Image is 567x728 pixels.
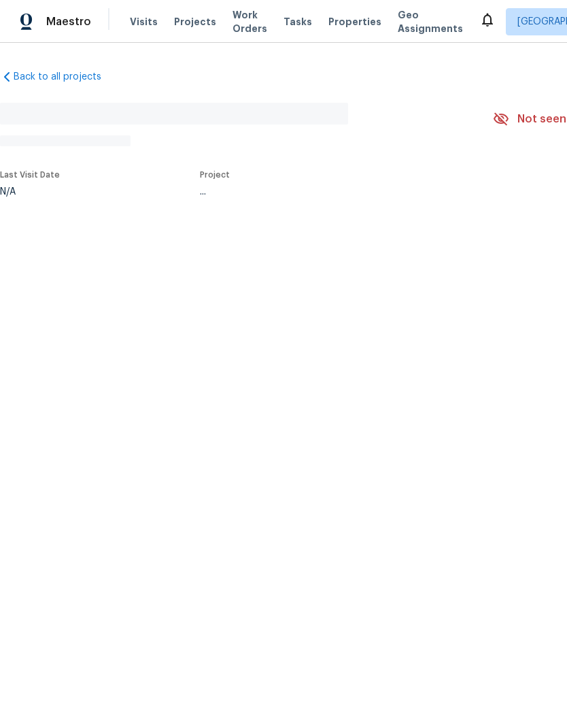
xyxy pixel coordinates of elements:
[328,15,381,29] span: Properties
[174,15,216,29] span: Projects
[200,171,230,179] span: Project
[283,17,312,27] span: Tasks
[200,187,461,197] div: ...
[233,8,267,35] span: Work Orders
[130,15,158,29] span: Visits
[398,8,463,35] span: Geo Assignments
[46,15,91,29] span: Maestro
